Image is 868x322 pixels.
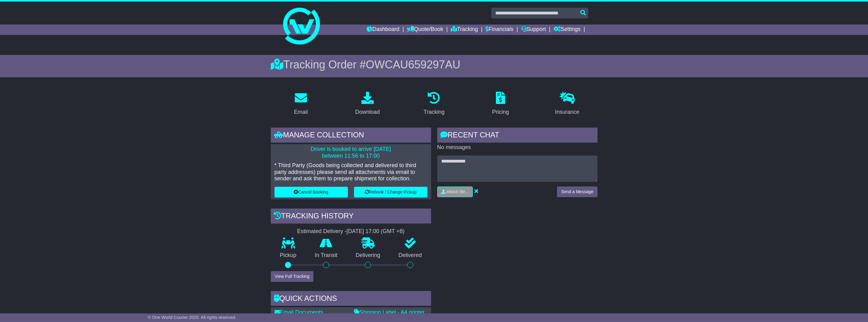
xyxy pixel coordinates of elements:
[367,25,399,35] a: Dashboard
[451,25,478,35] a: Tracking
[271,291,431,308] div: Quick Actions
[274,162,427,182] p: * Third Party (Goods being collected and delivered to third party addresses) please send all atta...
[354,309,425,315] a: Shipping Label - A4 printer
[351,90,384,118] a: Download
[148,315,236,320] span: © One World Courier 2025. All rights reserved.
[389,252,431,259] p: Delivered
[306,252,347,259] p: In Transit
[290,90,312,118] a: Email
[274,146,427,159] p: Driver is booked to arrive [DATE] between 11:56 to 17:00
[271,209,431,225] div: Tracking history
[347,228,405,235] div: [DATE] 17:00 (GMT +8)
[488,90,513,118] a: Pricing
[419,90,448,118] a: Tracking
[555,108,579,116] div: Insurance
[366,58,460,71] span: OWCAU659297AU
[492,108,509,116] div: Pricing
[355,108,380,116] div: Download
[271,252,306,259] p: Pickup
[437,144,597,151] p: No messages
[274,187,348,197] button: Cancel Booking
[521,25,546,35] a: Support
[551,90,583,118] a: Insurance
[271,228,431,235] div: Estimated Delivery -
[557,186,597,197] button: Send a Message
[347,252,390,259] p: Delivering
[294,108,308,116] div: Email
[354,187,427,197] button: Rebook / Change Pickup
[485,25,513,35] a: Financials
[274,309,323,315] a: Email Documents
[271,58,597,71] div: Tracking Order #
[437,128,597,144] div: RECENT CHAT
[423,108,444,116] div: Tracking
[271,271,313,282] button: View Full Tracking
[407,25,443,35] a: Quote/Book
[554,25,581,35] a: Settings
[271,128,431,144] div: Manage collection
